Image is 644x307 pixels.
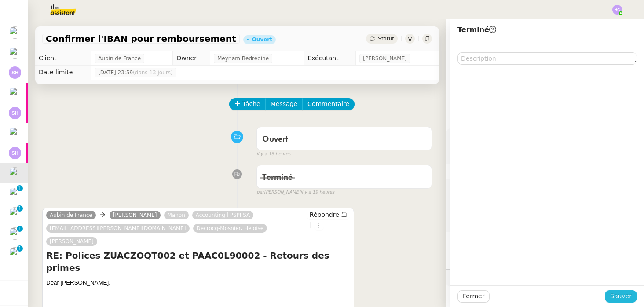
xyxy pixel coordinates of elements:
span: Terminé [262,174,293,182]
div: ⚙️Procédures [446,128,644,146]
span: Terminé [457,26,496,34]
span: 🔐 [450,150,507,160]
a: Manon [164,211,189,219]
a: Decrocq-Mosnier, Heloise [193,224,267,232]
span: il y a 18 heures [256,150,290,158]
button: Message [265,98,303,110]
a: Accounting l PSPI SA [192,211,253,219]
p: 1 [18,185,22,193]
button: Sauver [605,290,637,303]
nz-badge-sup: 1 [17,185,23,191]
span: [DATE] 23:59 [98,68,173,77]
span: Confirmer l'IBAN pour remboursement [46,34,236,43]
span: par [256,189,264,196]
img: svg [612,5,622,15]
img: users%2FSclkIUIAuBOhhDrbgjtrSikBoD03%2Favatar%2F48cbc63d-a03d-4817-b5bf-7f7aeed5f2a9 [9,167,21,179]
td: Client [35,51,91,66]
small: [PERSON_NAME] [256,189,334,196]
p: 1 [18,205,22,213]
span: Fermer [463,291,484,301]
nz-badge-sup: 1 [17,226,23,232]
div: 🧴Autres [446,270,644,287]
img: svg [9,147,21,159]
img: users%2Fa6PbEmLwvGXylUqKytRPpDpAx153%2Favatar%2Ffanny.png [9,26,21,39]
span: Répondre [310,210,339,219]
button: Tâche [229,98,266,110]
img: users%2FKPVW5uJ7nAf2BaBJPZnFMauzfh73%2Favatar%2FDigitalCollectionThumbnailHandler.jpeg [9,207,21,219]
span: Dear [PERSON_NAME], [46,279,110,286]
div: Ouvert [252,37,272,42]
span: ⏲️ [450,184,510,191]
span: 💬 [450,202,506,209]
span: Commentaire [307,99,349,109]
span: [PERSON_NAME] [363,54,407,63]
td: Date limite [35,66,91,80]
img: svg [9,66,21,79]
span: 🧴 [450,274,477,281]
img: users%2Fvjxz7HYmGaNTSE4yF5W2mFwJXra2%2Favatar%2Ff3aef901-807b-4123-bf55-4aed7c5d6af5 [9,247,21,259]
nz-badge-sup: 1 [17,245,23,252]
img: users%2FKPVW5uJ7nAf2BaBJPZnFMauzfh73%2Favatar%2FDigitalCollectionThumbnailHandler.jpeg [9,187,21,199]
a: [PERSON_NAME] [46,238,97,245]
button: Répondre [307,210,350,219]
span: Sauver [610,291,632,301]
img: svg [9,107,21,119]
img: users%2Fa6PbEmLwvGXylUqKytRPpDpAx153%2Favatar%2Ffanny.png [9,227,21,240]
span: Tâche [242,99,260,109]
span: Ouvert [262,135,288,143]
div: 🕵️Autres demandes en cours 6 [446,215,644,232]
img: users%2FWH1OB8fxGAgLOjAz1TtlPPgOcGL2%2Favatar%2F32e28291-4026-4208-b892-04f74488d877 [9,47,21,59]
nz-badge-sup: 1 [17,205,23,212]
a: [EMAIL_ADDRESS][PERSON_NAME][DOMAIN_NAME] [46,224,190,232]
span: Statut [378,36,394,42]
div: 🔐Données client [446,146,644,163]
td: Owner [173,51,210,66]
td: Exécutant [304,51,356,66]
span: Aubin de France [98,54,141,63]
span: ⚙️ [450,132,495,142]
button: Commentaire [302,98,355,110]
span: 🕵️ [450,220,560,227]
a: [PERSON_NAME] [110,211,161,219]
div: 💬Commentaires [446,197,644,214]
div: ⏲️Tâches 2:05 [446,179,644,197]
span: il y a 19 heures [300,189,334,196]
p: 1 [18,226,22,234]
span: Message [271,99,297,109]
span: Meyriam Bedredine [217,54,269,63]
span: (dans 13 jours) [133,69,173,76]
a: Aubin de France [46,211,96,219]
img: users%2FIoBAolhPL9cNaVKpLOfSBrcGcwi2%2Favatar%2F50a6465f-3fe2-4509-b080-1d8d3f65d641 [9,87,21,99]
p: 1 [18,245,22,253]
h4: RE: Polices ZUACZOQT002 et PAAC0L90002 - Retours des primes [46,249,350,274]
img: users%2FNmPW3RcGagVdwlUj0SIRjiM8zA23%2Favatar%2Fb3e8f68e-88d8-429d-a2bd-00fb6f2d12db [9,127,21,139]
button: Fermer [457,290,490,303]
